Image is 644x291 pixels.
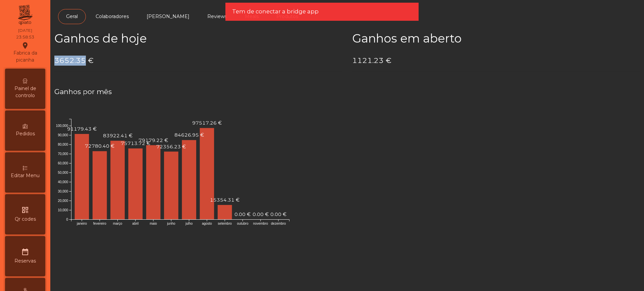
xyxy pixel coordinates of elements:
[199,9,235,24] a: Reviews
[232,7,319,16] span: Tem de conectar a bridge app
[139,137,168,143] text: 79179.22 €
[58,161,68,165] text: 60,000
[93,222,106,225] text: fevereiro
[156,144,186,150] text: 72356.23 €
[54,87,640,97] h4: Ganhos por mês
[14,258,36,265] span: Reservas
[167,222,175,225] text: junho
[237,222,249,225] text: outubro
[58,152,68,156] text: 70,000
[113,222,122,225] text: março
[11,172,40,179] span: Editar Menu
[352,31,640,46] h2: Ganhos em aberto
[56,124,68,128] text: 100,000
[253,211,269,217] text: 0.00 €
[21,42,29,50] i: location_on
[58,133,68,137] text: 90,000
[58,190,68,193] text: 30,000
[7,85,44,99] span: Painel de controlo
[54,56,342,66] h4: 3652.35 €
[76,222,87,225] text: janeiro
[253,222,268,225] text: novembro
[218,222,232,225] text: setembro
[352,56,640,66] h4: 1121.23 €
[88,9,137,24] a: Colaboradores
[16,34,34,40] div: 23:58:53
[192,120,222,126] text: 97517.26 €
[132,222,139,225] text: abril
[174,132,204,138] text: 84626.95 €
[185,222,193,225] text: julho
[58,9,86,24] a: Geral
[270,211,286,217] text: 0.00 €
[202,222,212,225] text: agosto
[15,216,36,223] span: Qr codes
[271,222,286,225] text: dezembro
[234,211,251,217] text: 0.00 €
[21,206,29,214] i: qr_code
[18,27,32,33] div: [DATE]
[58,199,68,203] text: 20,000
[58,180,68,184] text: 40,000
[210,197,239,203] text: 15354.31 €
[103,133,132,139] text: 83922.41 €
[85,143,114,149] text: 72780.40 €
[139,9,198,24] a: [PERSON_NAME]
[17,3,33,27] img: qpiato
[58,143,68,146] text: 80,000
[58,208,68,212] text: 10,000
[16,130,35,137] span: Pedidos
[67,126,97,132] text: 91179.43 €
[58,171,68,174] text: 50,000
[66,218,68,221] text: 0
[5,42,45,64] div: Fabrica da picanha
[150,222,157,225] text: maio
[21,248,29,256] i: date_range
[54,31,342,46] h2: Ganhos de hoje
[121,140,150,146] text: 75713.72 €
